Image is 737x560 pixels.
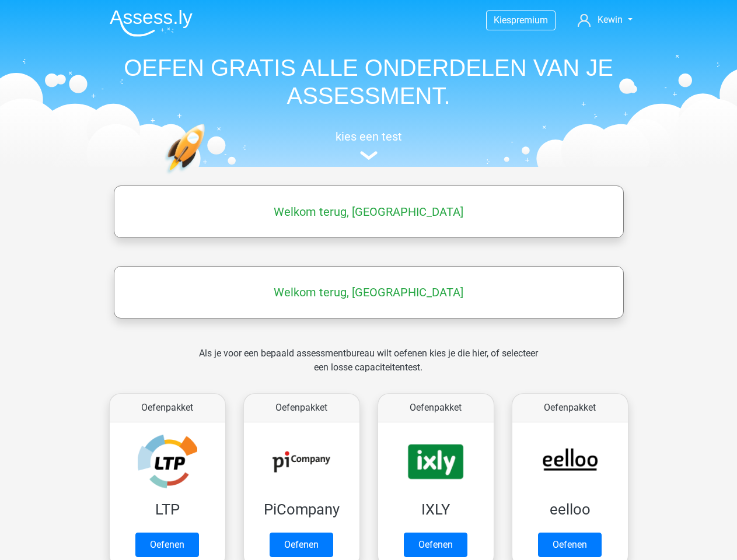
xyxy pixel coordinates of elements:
span: Kies [494,15,511,26]
a: Oefenen [135,533,199,557]
a: Oefenen [538,533,602,557]
a: Kewin [573,13,637,27]
a: Oefenen [404,533,467,557]
span: Kewin [598,14,623,25]
h5: Welkom terug, [GEOGRAPHIC_DATA] [120,205,618,219]
h5: kies een test [100,129,637,143]
a: kies een test [100,129,637,160]
div: Als je voor een bepaald assessmentbureau wilt oefenen kies je die hier, of selecteer een losse ca... [190,346,547,388]
a: Oefenen [270,533,333,557]
img: oefenen [165,124,250,229]
span: premium [511,15,548,26]
img: Assessly [110,9,193,37]
h5: Welkom terug, [GEOGRAPHIC_DATA] [120,285,618,299]
img: assessment [360,151,378,160]
a: Kiespremium [487,12,555,28]
h1: OEFEN GRATIS ALLE ONDERDELEN VAN JE ASSESSMENT. [100,54,637,110]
